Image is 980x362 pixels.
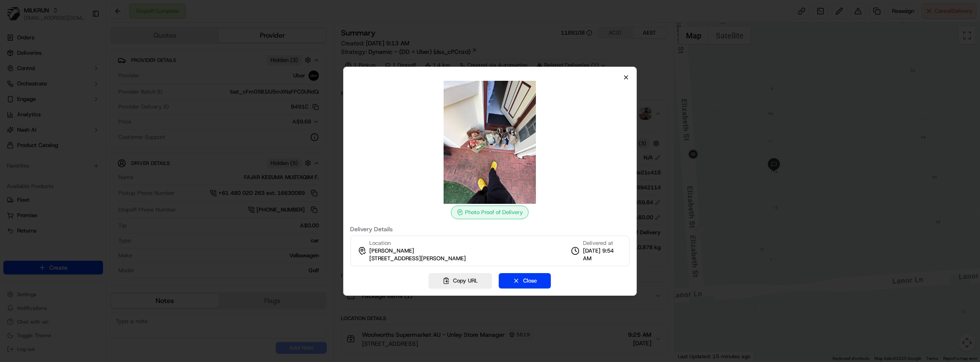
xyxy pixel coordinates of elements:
button: Copy URL [429,273,492,288]
span: Delivered at [583,239,622,247]
span: [PERSON_NAME] [370,247,415,255]
button: Close [499,273,551,288]
label: Delivery Details [350,226,630,232]
span: Location [370,239,391,247]
img: photo_proof_of_delivery image [428,81,551,204]
span: [DATE] 9:54 AM [583,247,622,262]
span: [STREET_ADDRESS][PERSON_NAME] [370,255,466,262]
div: Photo Proof of Delivery [451,206,529,219]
